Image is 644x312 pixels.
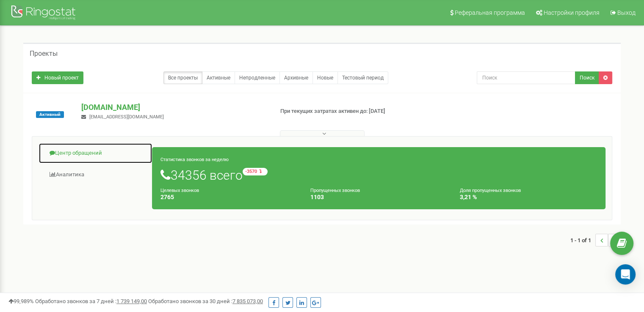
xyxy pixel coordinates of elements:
[235,71,280,84] a: Непродленные
[30,50,58,57] h5: Проекты
[279,71,313,84] a: Архивные
[477,71,575,84] input: Поиск
[460,188,521,193] small: Доля пропущенных звонков
[202,71,235,84] a: Активные
[310,194,448,200] h4: 1103
[39,164,152,185] a: Аналитика
[148,298,263,304] span: Обработано звонков за 30 дней :
[243,168,268,175] small: -3570
[81,102,266,113] p: [DOMAIN_NAME]
[310,188,360,193] small: Пропущенных звонков
[163,71,202,84] a: Все проекты
[32,71,83,84] a: Новый проект
[544,9,600,16] span: Настройки профиля
[116,298,147,304] u: 1 739 149,00
[8,298,34,304] span: 99,989%
[460,194,597,200] h4: 3,21 %
[570,234,595,246] span: 1 - 1 of 1
[312,71,338,84] a: Новые
[570,225,621,255] nav: ...
[617,9,636,16] span: Выход
[575,71,599,84] button: Поиск
[455,9,525,16] span: Реферальная программа
[337,71,388,84] a: Тестовый период
[615,264,636,285] div: Open Intercom Messenger
[35,298,147,304] span: Обработано звонков за 7 дней :
[39,143,152,164] a: Центр обращений
[160,157,229,162] small: Статистика звонков за неделю
[160,188,199,193] small: Целевых звонков
[36,111,64,118] span: Активный
[89,114,164,120] span: [EMAIL_ADDRESS][DOMAIN_NAME]
[160,168,597,182] h1: 34356 всего
[232,298,263,304] u: 7 835 073,00
[280,107,416,115] p: При текущих затратах активен до: [DATE]
[160,194,298,200] h4: 2765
